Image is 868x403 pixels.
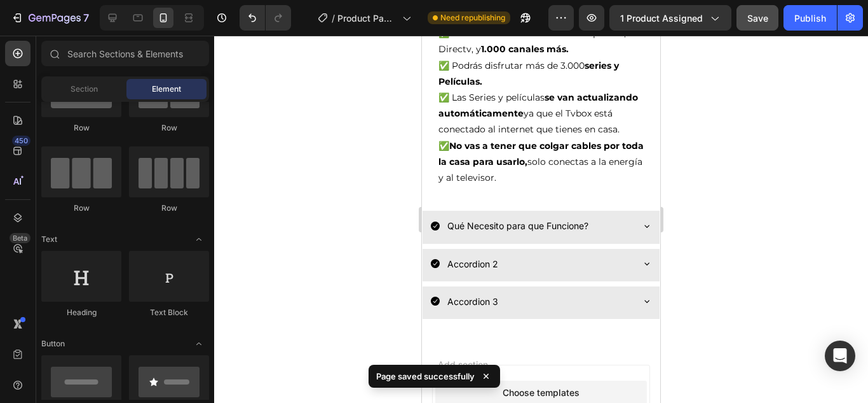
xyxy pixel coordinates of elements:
p: Qué Necesito para que Funcione? [25,182,166,198]
div: Text Block [129,307,209,318]
p: ✅ Las Series y películas ya que el Tvbox está conectado al internet que tienes en casa. [17,54,227,103]
div: Publish [794,11,826,25]
p: Accordion 2 [25,220,76,236]
span: Element [152,83,181,95]
div: Undo/Redo [240,5,291,31]
div: Rich Text Editor. Editing area: main [24,256,78,276]
span: 1 product assigned [620,11,703,25]
div: Rich Text Editor. Editing area: main [24,180,168,200]
span: Toggle open [189,334,209,354]
button: Publish [783,5,837,31]
div: Row [129,202,209,214]
div: Choose templates [81,350,158,364]
span: Text [41,234,57,245]
span: Button [41,338,65,350]
p: ✅ solo conectas a la energía y al televisor. [17,103,227,151]
span: / [332,11,335,25]
button: 7 [5,5,95,31]
strong: 1.000 canales más. [59,8,147,19]
button: Save [736,5,778,31]
p: 7 [83,10,89,25]
p: Accordion 3 [25,258,76,274]
iframe: Design area [422,36,660,403]
div: 450 [12,136,31,146]
span: Section [71,83,98,95]
span: Save [747,13,768,24]
span: Add section [11,322,71,336]
input: Search Sections & Elements [41,41,209,66]
span: Toggle open [189,229,209,250]
div: Open Intercom Messenger [825,341,855,371]
span: inspired by CRO experts [75,366,162,378]
div: Rich Text Editor. Editing area: main [24,218,78,238]
strong: No vas a tener que colgar cables por toda la casa para usarlo, [17,104,222,132]
button: 1 product assigned [609,5,731,31]
div: Heading [41,307,121,318]
span: Need republishing [440,12,505,24]
p: Page saved successfully [376,370,475,383]
div: Row [41,122,121,134]
div: Row [129,122,209,134]
span: Product Page - [DATE] 18:45:46 [337,11,397,25]
strong: series y Películas. [17,24,197,52]
div: Beta [10,233,31,243]
div: Row [41,202,121,214]
p: ✅ Podrás disfrutar más de 3.000 [17,22,227,54]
